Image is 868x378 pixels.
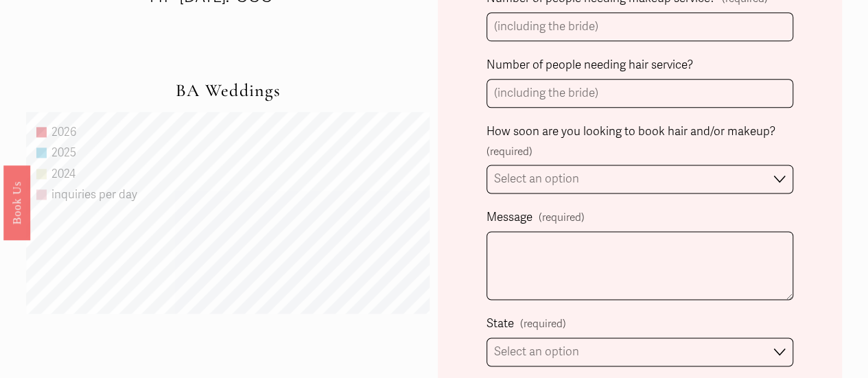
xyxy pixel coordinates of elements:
[3,165,30,239] a: Book Us
[486,338,794,367] select: State
[486,143,532,162] span: (required)
[486,121,775,143] span: How soon are you looking to book hair and/or makeup?
[519,315,565,334] span: (required)
[486,12,794,42] input: (including the bride)
[26,80,430,101] h2: BA Weddings
[538,209,584,228] span: (required)
[486,55,693,76] span: Number of people needing hair service?
[486,165,794,194] select: How soon are you looking to book hair and/or makeup?
[486,79,794,108] input: (including the bride)
[486,314,514,335] span: State
[486,207,532,228] span: Message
